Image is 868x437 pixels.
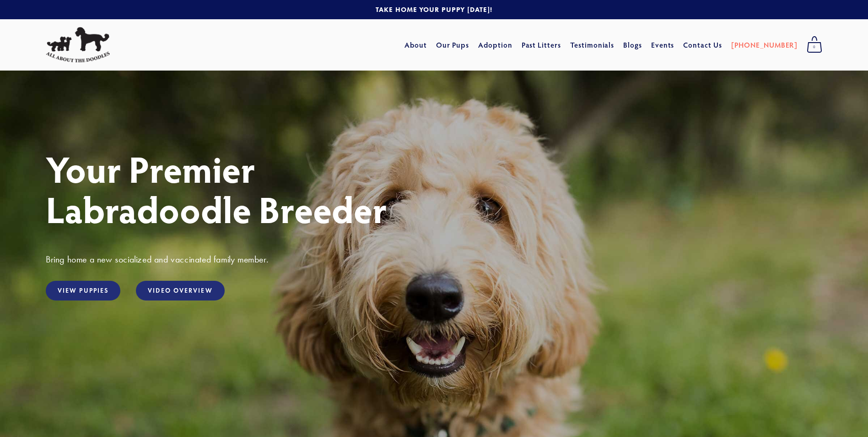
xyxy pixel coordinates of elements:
a: 0 items in cart [802,33,827,56]
a: Past Litters [522,40,561,49]
img: All About The Doodles [46,27,110,63]
h1: Your Premier Labradoodle Breeder [46,148,822,229]
a: Our Pups [436,37,469,53]
a: Events [651,37,674,53]
a: View Puppies [46,281,120,300]
a: Adoption [478,37,512,53]
a: Blogs [623,37,642,53]
span: 0 [807,41,822,53]
a: Contact Us [683,37,722,53]
a: Testimonials [570,37,615,53]
h3: Bring home a new socialized and vaccinated family member. [46,253,822,265]
a: Video Overview [136,281,224,300]
a: [PHONE_NUMBER] [731,37,798,53]
a: About [404,37,427,53]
